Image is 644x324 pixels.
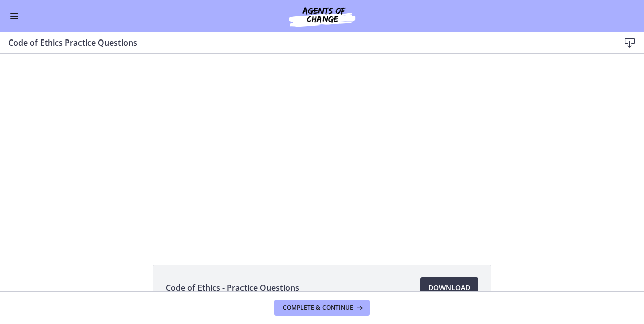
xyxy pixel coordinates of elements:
[283,304,353,312] span: Complete & continue
[8,36,603,49] h3: Code of Ethics Practice Questions
[8,10,20,22] button: Enable menu
[261,4,383,28] img: Agents of Change
[166,281,299,294] span: Code of Ethics - Practice Questions
[420,277,478,298] a: Download
[428,281,470,294] span: Download
[274,300,370,316] button: Complete & continue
